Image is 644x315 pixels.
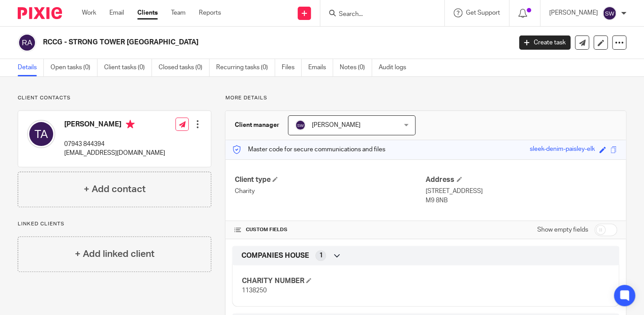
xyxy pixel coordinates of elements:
span: [PERSON_NAME] [311,122,360,128]
span: 1138250 [241,287,266,294]
p: [EMAIL_ADDRESS][DOMAIN_NAME] [64,149,165,157]
p: [STREET_ADDRESS] [426,187,617,196]
p: More details [225,94,626,102]
h2: RCCG - STRONG TOWER [GEOGRAPHIC_DATA] [43,38,413,47]
a: Closed tasks (0) [159,59,209,76]
div: sleek-denim-paisley-elk [530,145,595,155]
input: Search [338,11,418,19]
a: Client tasks (0) [104,59,152,76]
h4: Client type [234,175,426,185]
label: Show empty fields [537,225,588,234]
img: svg%3E [27,120,55,148]
p: Client contacts [18,94,211,102]
a: Recurring tasks (0) [216,59,275,76]
a: Team [171,8,186,17]
a: Create task [519,35,570,50]
a: Open tasks (0) [50,59,97,76]
span: COMPANIES HOUSE [241,251,309,260]
a: Work [82,8,96,17]
p: Charity [234,187,426,196]
img: Pixie [18,7,62,19]
h4: CUSTOM FIELDS [234,226,426,233]
a: Clients [137,8,158,17]
a: Files [282,59,302,76]
img: svg%3E [602,6,617,20]
p: Linked clients [18,220,211,228]
span: Get Support [466,10,500,16]
img: svg%3E [295,120,306,130]
h3: Client manager [234,121,279,130]
a: Audit logs [379,59,413,76]
p: Master code for secure communications and files [232,145,385,154]
p: 07943 844394 [64,140,165,149]
h4: Address [426,175,617,185]
img: svg%3E [18,33,36,52]
h4: + Add contact [84,182,146,196]
p: [PERSON_NAME] [549,8,598,17]
i: Primary [126,120,135,129]
a: Emails [308,59,333,76]
a: Details [18,59,44,76]
p: M9 8NB [426,196,617,205]
a: Notes (0) [340,59,372,76]
a: Email [109,8,124,17]
h4: + Add linked client [75,247,155,261]
h4: CHARITY NUMBER [241,276,426,286]
h4: [PERSON_NAME] [64,120,165,131]
a: Reports [199,8,221,17]
span: 1 [319,251,322,260]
